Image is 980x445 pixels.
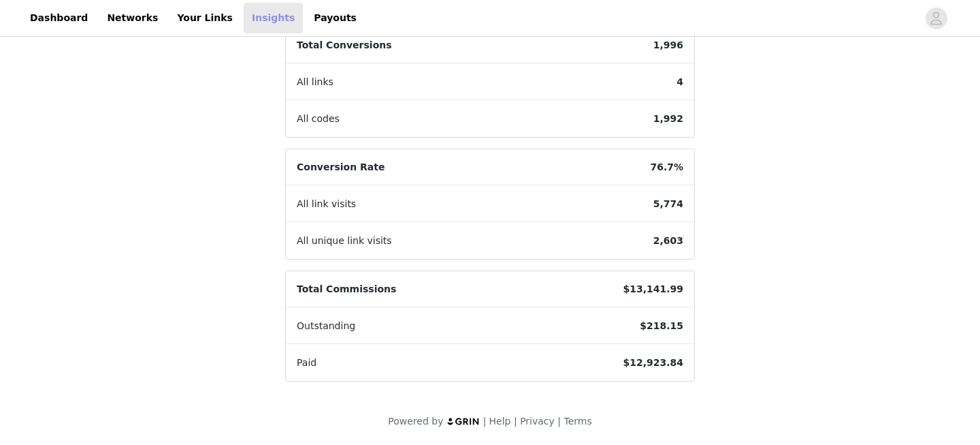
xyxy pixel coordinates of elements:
[629,308,694,344] span: $218.15
[642,186,694,222] span: 5,774
[286,149,395,185] span: Conversion Rate
[642,223,694,259] span: 2,603
[306,3,365,33] a: Payouts
[286,64,344,100] span: All links
[612,271,694,307] span: $13,141.99
[489,416,511,427] a: Help
[286,223,403,259] span: All unique link visits
[483,416,487,427] span: |
[388,416,443,427] span: Powered by
[286,101,350,137] span: All codes
[557,416,561,427] span: |
[639,149,694,185] span: 76.7%
[22,3,96,33] a: Dashboard
[286,308,366,344] span: Outstanding
[244,3,303,33] a: Insights
[642,101,694,137] span: 1,992
[520,416,555,427] a: Privacy
[642,27,694,63] span: 1,996
[666,64,694,100] span: 4
[563,416,591,427] a: Terms
[286,345,327,381] span: Paid
[514,416,517,427] span: |
[612,345,694,381] span: $12,923.84
[286,27,403,63] span: Total Conversions
[446,417,480,426] img: logo
[99,3,166,33] a: Networks
[286,271,407,307] span: Total Commissions
[930,7,943,29] div: avatar
[286,186,367,222] span: All link visits
[169,3,241,33] a: Your Links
